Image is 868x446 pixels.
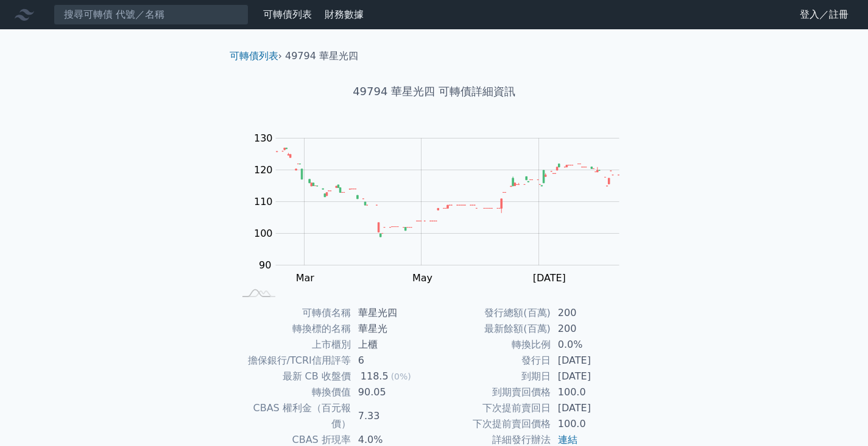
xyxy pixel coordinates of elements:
div: 118.5 [358,369,391,384]
td: 6 [351,353,434,369]
td: 轉換標的名稱 [235,321,351,337]
td: 最新 CB 收盤價 [235,369,351,384]
td: 200 [551,321,634,337]
td: 0.0% [551,337,634,353]
tspan: 130 [254,132,273,144]
td: [DATE] [551,353,634,369]
td: 發行總額(百萬) [434,305,551,321]
a: 連結 [558,434,577,445]
tspan: [DATE] [533,272,566,284]
td: 發行日 [434,353,551,369]
td: 轉換比例 [434,337,551,353]
td: 到期日 [434,369,551,384]
td: 7.33 [351,400,434,432]
td: 100.0 [551,416,634,432]
li: › [230,49,282,63]
td: 下次提前賣回價格 [434,416,551,432]
tspan: 90 [259,259,271,271]
g: Chart [248,132,638,309]
tspan: 110 [254,196,273,207]
td: 下次提前賣回日 [434,400,551,416]
td: CBAS 權利金（百元報價） [235,400,351,432]
span: (0%) [391,372,411,381]
td: 可轉債名稱 [235,305,351,321]
a: 可轉債列表 [230,50,278,62]
tspan: 120 [254,164,273,176]
input: 搜尋可轉債 代號／名稱 [54,4,249,25]
td: 100.0 [551,384,634,400]
td: 到期賣回價格 [434,384,551,400]
td: 華星光四 [351,305,434,321]
td: 最新餘額(百萬) [434,321,551,337]
h1: 49794 華星光四 可轉債詳細資訊 [220,83,649,100]
td: [DATE] [551,400,634,416]
td: 轉換價值 [235,384,351,400]
td: 上櫃 [351,337,434,353]
td: [DATE] [551,369,634,384]
td: 90.05 [351,384,434,400]
a: 登入／註冊 [790,5,858,24]
td: 200 [551,305,634,321]
tspan: Mar [296,272,315,284]
td: 華星光 [351,321,434,337]
a: 財務數據 [325,9,364,20]
a: 可轉債列表 [263,9,312,20]
li: 49794 華星光四 [285,49,358,63]
td: 擔保銀行/TCRI信用評等 [235,353,351,369]
tspan: 100 [254,228,273,239]
td: 上市櫃別 [235,337,351,353]
tspan: May [412,272,432,284]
